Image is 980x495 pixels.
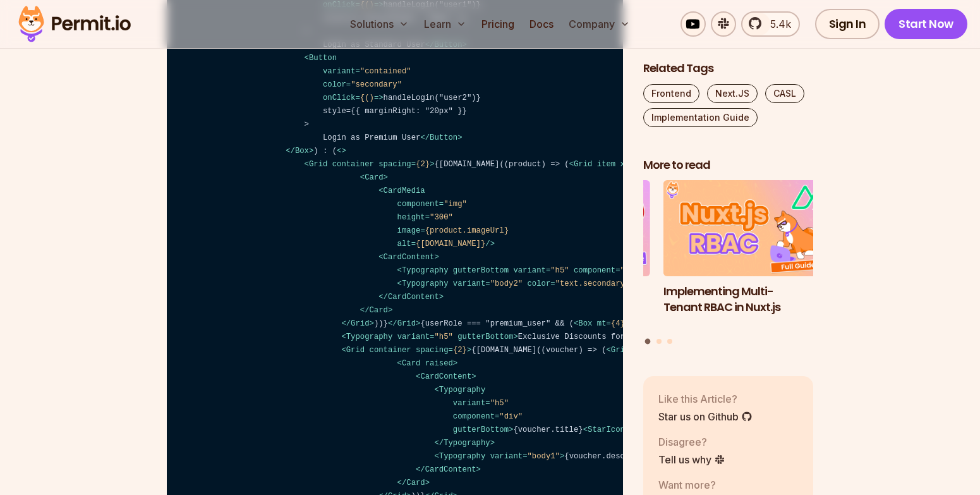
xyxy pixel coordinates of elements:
span: < = = = = /> [174,186,509,248]
img: Permit logo [13,3,136,46]
span: <> [337,147,346,156]
span: < > [360,173,388,182]
li: 3 of 3 [480,181,650,331]
span: < = > [341,346,471,355]
a: Implementing Multi-Tenant RBAC in Nuxt.jsImplementing Multi-Tenant RBAC in Nuxt.js [663,181,834,331]
a: Docs [524,11,559,37]
span: "img" [444,200,467,209]
span: StarIcon [588,425,625,434]
img: Implementing Multi-Tenant RBAC in Nuxt.js [663,181,834,277]
span: 5.4k [763,16,791,32]
span: raised [425,359,453,368]
a: 5.4k [741,11,800,37]
span: Typography [439,452,486,461]
a: Tell us why [658,452,725,467]
span: "body1" [527,452,559,461]
span: "secondary" [351,80,402,89]
span: < > [397,359,458,368]
span: < = > [574,319,629,328]
span: CardContent [420,372,471,381]
span: </ > [420,133,462,142]
span: {4} [611,319,625,328]
span: Grid [346,346,365,355]
span: Grid [309,160,327,169]
li: 1 of 3 [663,181,834,331]
span: variant [323,67,355,76]
span: < = > [305,160,435,169]
span: Card [370,306,388,315]
span: spacing [416,346,448,355]
span: mt [597,319,607,328]
span: color [528,279,551,288]
span: < > [378,253,439,262]
h2: More to read [643,157,814,173]
span: < = > [341,333,517,341]
span: "h5" [434,333,452,341]
span: < = = > [397,266,648,275]
span: container [370,346,411,355]
p: Disagree? [658,434,725,449]
span: Box [295,147,309,156]
span: item [597,160,615,169]
button: Go to slide 1 [645,339,651,345]
span: </ > [378,293,444,302]
a: Implementation Guide [643,108,758,127]
a: CASL [765,84,804,103]
div: Posts [643,181,814,346]
span: variant [513,266,545,275]
h2: Related Tags [643,61,814,76]
span: gutterBottom [453,266,509,275]
span: {() [360,94,374,102]
span: </ > [360,306,392,315]
span: gutterBottom [453,425,509,434]
span: CardMedia [384,186,425,195]
span: {2} [453,346,467,355]
span: < = = = = > [607,346,853,355]
span: </ > [286,147,313,156]
span: {2} [416,160,430,169]
span: "div" [499,412,523,421]
span: Grid [611,346,629,355]
p: Like this Article? [658,391,753,406]
span: Typography [439,386,486,394]
span: Card [365,173,383,182]
span: variant [453,279,485,288]
span: CardContent [384,253,435,262]
button: Solutions [345,11,414,37]
span: "body2" [490,279,523,288]
span: onClick [323,94,355,102]
span: variant [397,333,430,341]
span: Typography [444,439,490,448]
a: Pricing [476,11,519,37]
a: Start Now [885,9,967,39]
span: variant [490,452,523,461]
span: < = = = = > [569,160,816,169]
span: < = > [434,452,564,461]
span: height [397,213,425,222]
span: image [397,226,421,235]
span: Card [402,359,420,368]
button: Learn [419,11,471,37]
span: Typography [402,279,449,288]
span: {[DOMAIN_NAME]} [416,240,485,248]
span: Button [430,133,457,142]
button: Go to slide 3 [667,339,672,344]
span: variant [453,399,485,408]
span: xs [620,160,630,169]
span: component [574,266,615,275]
span: "contained" [360,67,411,76]
span: {product.imageUrl} [425,226,509,235]
span: </ > [388,319,420,328]
img: Implement Multi-Tenancy Role-Based Access Control (RBAC) in MongoDB [480,181,650,277]
h3: Implement Multi-Tenancy Role-Based Access Control (RBAC) in MongoDB [480,284,650,331]
span: "text.secondary" [555,279,630,288]
span: Grid [397,319,416,328]
p: Want more? [658,477,757,492]
span: </ > [341,319,373,328]
span: gutterBottom [457,333,513,341]
span: Button [309,54,337,63]
span: < > [416,372,476,381]
span: "div" [620,266,644,275]
span: < = = > [397,279,634,288]
span: </ > [397,479,430,487]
